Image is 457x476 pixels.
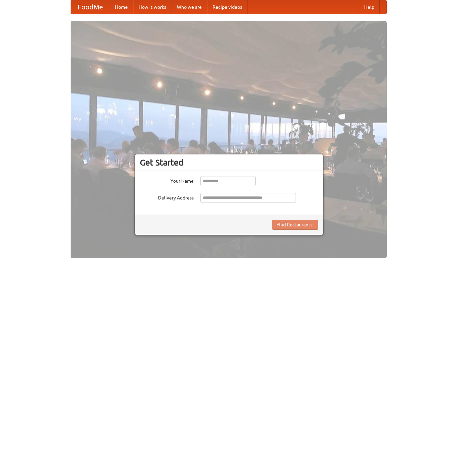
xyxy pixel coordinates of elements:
[207,0,247,14] a: Recipe videos
[172,0,207,14] a: Who we are
[140,157,318,168] h3: Get Started
[272,220,318,230] button: Find Restaurants!
[140,193,194,201] label: Delivery Address
[133,0,172,14] a: How it works
[110,0,133,14] a: Home
[359,0,380,14] a: Help
[140,176,194,184] label: Your Name
[71,0,110,14] a: FoodMe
